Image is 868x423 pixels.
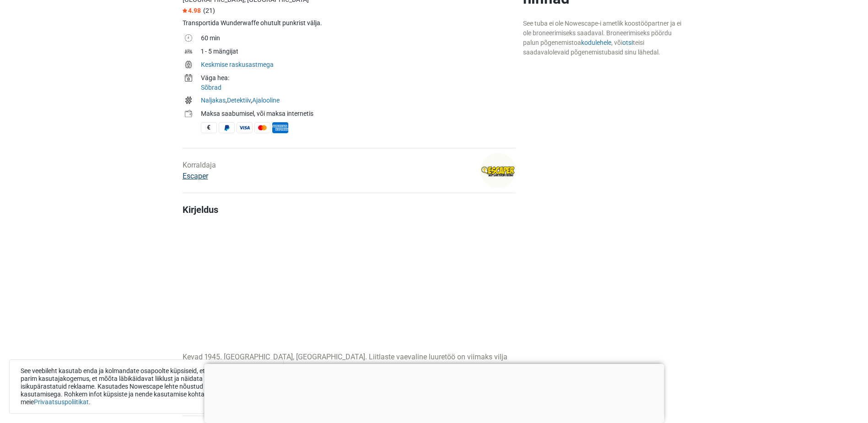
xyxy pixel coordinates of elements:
[183,18,516,28] div: Transportida Wunderwaffe ohutult punkrist välja.
[201,122,217,133] span: Sularaha
[201,109,516,119] div: Maksa saabumisel, või maksa internetis
[9,359,284,414] div: See veebileht kasutab enda ja kolmandate osapoolte küpsiseid, et tuua sinuni parim kasutajakogemu...
[201,61,274,68] a: Keskmise raskusastmega
[581,39,611,46] a: kodulehele
[201,33,516,46] td: 60 min
[183,160,216,182] div: Korraldaja
[219,122,235,133] span: PayPal
[183,352,516,407] p: Kevad 1945. [GEOGRAPHIC_DATA], [GEOGRAPHIC_DATA]. Liitlaste vaevaline luuretöö on viimaks vilja k...
[480,153,516,188] img: a666587afda6e89al.png
[254,122,270,133] span: MasterCard
[34,398,89,406] a: Privaatsuspoliitikat
[201,73,516,83] div: Väga hea:
[183,204,516,215] h4: Kirjeldus
[204,364,664,421] iframe: Advertisement
[183,8,187,13] img: Star
[252,97,280,104] a: Ajalooline
[201,46,516,59] td: 1 - 5 mängijat
[227,97,251,104] a: Detektiiv
[523,19,686,57] div: See tuba ei ole Nowescape-i ametlik koostööpartner ja ei ole broneerimiseks saadaval. Broneerimis...
[183,7,201,14] span: 4.98
[203,7,215,14] span: (21)
[622,39,633,46] a: otsi
[272,122,288,133] span: American Express
[237,122,253,133] span: Visa
[201,84,221,91] a: Sõbrad
[201,97,226,104] a: Naljakas
[183,172,208,180] a: Escaper
[201,95,516,108] td: , ,
[183,223,516,352] iframe: Advertisement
